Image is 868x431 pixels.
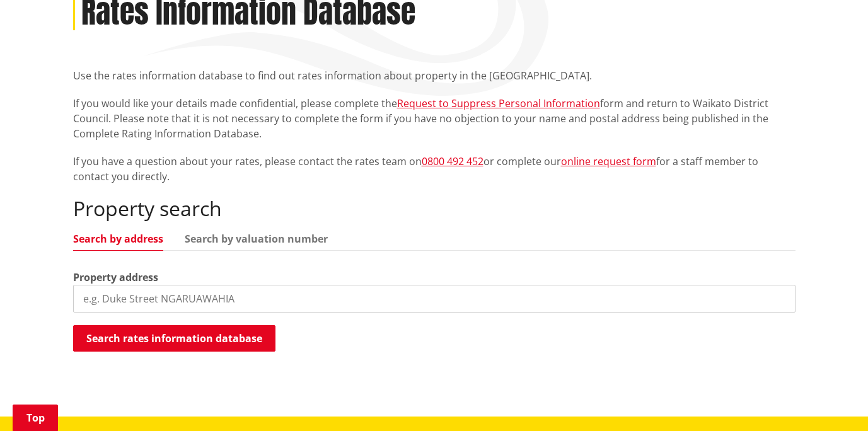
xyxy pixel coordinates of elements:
input: e.g. Duke Street NGARUAWAHIA [73,285,796,313]
a: Request to Suppress Personal Information [397,96,600,110]
a: Search by address [73,234,163,244]
iframe: Messenger Launcher [810,378,855,423]
a: Top [13,405,58,431]
p: Use the rates information database to find out rates information about property in the [GEOGRAPHI... [73,68,796,83]
a: 0800 492 452 [422,154,483,168]
p: If you have a question about your rates, please contact the rates team on or complete our for a s... [73,154,796,184]
a: Search by valuation number [185,234,328,244]
h2: Property search [73,197,796,221]
p: If you would like your details made confidential, please complete the form and return to Waikato ... [73,96,796,141]
button: Search rates information database [73,325,275,352]
a: online request form [561,154,656,168]
label: Property address [73,270,158,285]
